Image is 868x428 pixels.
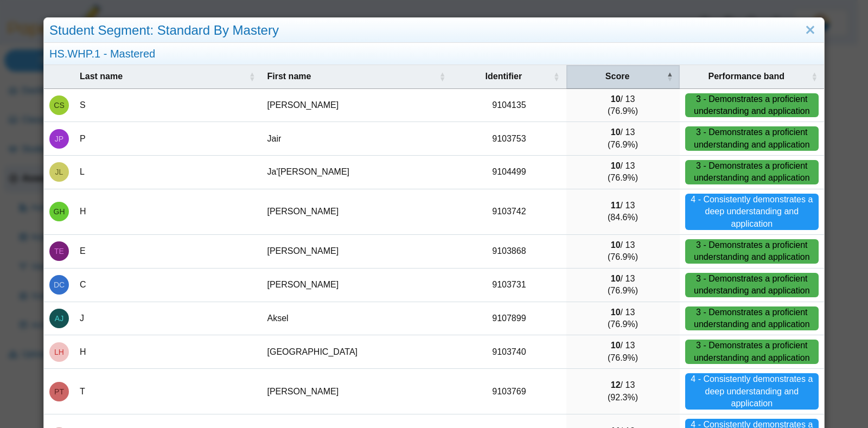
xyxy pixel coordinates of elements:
span: Last name : Activate to sort [249,65,256,88]
span: Performance band [709,72,784,81]
span: London H [54,348,64,356]
td: 9107899 [452,302,566,336]
td: H [74,335,262,369]
span: First name : Activate to sort [439,65,445,88]
td: L [74,156,262,189]
b: 10 [611,94,621,104]
td: S [74,89,262,123]
div: HS.WHP.1 - Mastered [44,43,824,65]
td: [PERSON_NAME] [262,189,452,235]
span: Dane C [54,281,65,289]
td: [PERSON_NAME] [262,369,452,414]
span: Aksel J [55,315,63,322]
td: / 13 (92.3%) [566,369,680,414]
span: Parker T [54,388,64,395]
span: First name [267,72,311,81]
td: 9103753 [452,122,566,156]
td: / 13 (76.9%) [566,122,680,156]
td: / 13 (76.9%) [566,156,680,189]
td: / 13 (76.9%) [566,235,680,269]
td: 9103740 [452,335,566,369]
b: 11 [611,201,621,210]
b: 12 [611,380,621,389]
div: 3 - Demonstrates a proficient understanding and application [685,239,819,264]
b: 10 [611,274,621,283]
b: 10 [611,308,621,317]
td: / 13 (76.9%) [566,269,680,302]
td: / 13 (76.9%) [566,335,680,369]
div: 3 - Demonstrates a proficient understanding and application [685,126,819,151]
div: 3 - Demonstrates a proficient understanding and application [685,93,819,118]
td: 9104135 [452,89,566,123]
b: 10 [611,161,621,170]
td: / 13 (76.9%) [566,302,680,336]
td: 9103731 [452,269,566,302]
td: P [74,122,262,156]
td: 9103742 [452,189,566,235]
td: H [74,189,262,235]
span: Last name [80,72,123,81]
span: Genevieve H [54,208,65,215]
td: Jair [262,122,452,156]
td: J [74,302,262,336]
td: / 13 (84.6%) [566,189,680,235]
td: 9103868 [452,235,566,269]
td: [GEOGRAPHIC_DATA] [262,335,452,369]
span: Performance band : Activate to sort [811,65,818,88]
span: Ja'Angelo L [55,168,63,176]
td: [PERSON_NAME] [262,269,452,302]
div: 3 - Demonstrates a proficient understanding and application [685,306,819,331]
div: 4 - Consistently demonstrates a deep understanding and application [685,373,819,410]
span: Score [605,72,629,81]
span: Taylor E [54,247,64,255]
td: Aksel [262,302,452,336]
b: 10 [611,341,621,350]
td: E [74,235,262,269]
a: Close [802,21,819,40]
td: T [74,369,262,414]
td: C [74,269,262,302]
td: 9103769 [452,369,566,414]
b: 10 [611,240,621,250]
span: Carson S [54,101,64,109]
div: 3 - Demonstrates a proficient understanding and application [685,273,819,297]
td: / 13 (76.9%) [566,89,680,123]
div: Student Segment: Standard By Mastery [44,18,824,43]
span: Jair P [55,135,63,143]
span: Identifier : Activate to sort [553,65,560,88]
td: [PERSON_NAME] [262,235,452,269]
b: 10 [611,127,621,137]
span: Score : Activate to invert sorting [667,65,673,88]
div: 3 - Demonstrates a proficient understanding and application [685,160,819,184]
td: [PERSON_NAME] [262,89,452,123]
div: 4 - Consistently demonstrates a deep understanding and application [685,194,819,230]
td: 9104499 [452,156,566,189]
td: Ja'[PERSON_NAME] [262,156,452,189]
div: 3 - Demonstrates a proficient understanding and application [685,340,819,364]
span: Identifier [486,72,522,81]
